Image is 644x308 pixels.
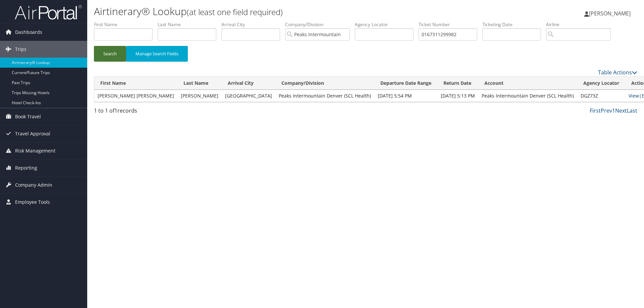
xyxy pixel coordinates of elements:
a: View [629,93,639,99]
a: Table Actions [598,69,637,76]
div: 1 to 1 of records [94,107,222,118]
th: First Name: activate to sort column ascending [94,77,177,90]
td: [GEOGRAPHIC_DATA] [222,90,275,102]
label: Ticket Number [419,21,482,28]
td: [DATE] 5:13 PM [437,90,478,102]
span: Company Admin [15,177,52,193]
label: Last Name [158,21,221,28]
th: Last Name: activate to sort column ascending [177,77,222,90]
th: Departure Date Range: activate to sort column ascending [374,77,437,90]
th: Account: activate to sort column descending [478,77,577,90]
td: [DATE] 5:54 PM [374,90,437,102]
span: Trips [15,41,26,58]
span: Book Travel [15,108,41,125]
span: [PERSON_NAME] [589,10,631,17]
td: Peaks Intermountain Denver (SCL Health) [275,90,374,102]
span: Travel Approval [15,125,50,142]
td: [PERSON_NAME] [PERSON_NAME] [94,90,177,102]
span: Risk Management [15,142,55,159]
label: Agency Locator [355,21,419,28]
td: [PERSON_NAME] [177,90,222,102]
a: Last [627,107,637,114]
a: 1 [612,107,615,114]
span: 1 [114,107,117,114]
label: First Name [94,21,158,28]
a: First [590,107,601,114]
small: (at least one field required) [187,6,283,17]
a: Next [615,107,627,114]
span: Reporting [15,160,37,176]
th: Company/Division [275,77,374,90]
a: [PERSON_NAME] [584,3,637,23]
td: DGZ73Z [577,90,625,102]
label: Airline [546,21,616,28]
img: airportal-logo.png [15,4,82,20]
a: Prev [601,107,612,114]
h1: Airtinerary® Lookup [94,4,456,18]
button: Manage Search Fields [126,46,188,62]
th: Agency Locator: activate to sort column ascending [577,77,625,90]
span: Employee Tools [15,194,50,210]
button: Search [94,46,126,62]
th: Return Date: activate to sort column ascending [437,77,478,90]
td: Peaks Intermountain Denver (SCL Health) [478,90,577,102]
label: Arrival City [221,21,285,28]
th: Arrival City: activate to sort column ascending [222,77,275,90]
label: Ticketing Date [482,21,546,28]
label: Company/Division [285,21,355,28]
span: Dashboards [15,24,42,41]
